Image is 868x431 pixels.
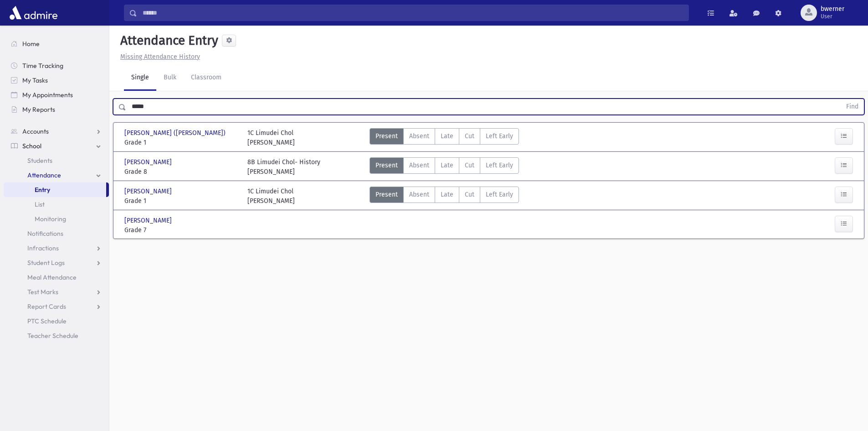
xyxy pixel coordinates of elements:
[22,127,49,135] span: Accounts
[124,128,227,138] span: [PERSON_NAME] ([PERSON_NAME])
[370,128,519,147] div: AttTypes
[4,168,109,182] a: Attendance
[27,156,52,165] span: Students
[375,161,398,170] span: Present
[124,187,174,196] span: [PERSON_NAME]
[4,226,109,241] a: Notifications
[247,157,320,177] div: 8B Limudei Chol- History [PERSON_NAME]
[409,161,429,170] span: Absent
[486,190,513,199] span: Left Early
[124,196,238,206] span: Grade 1
[22,62,63,70] span: Time Tracking
[4,102,109,117] a: My Reports
[22,40,40,48] span: Home
[27,273,77,281] span: Meal Attendance
[486,161,513,170] span: Left Early
[35,215,66,223] span: Monitoring
[247,128,295,147] div: 1C Limudei Chol [PERSON_NAME]
[124,216,174,225] span: [PERSON_NAME]
[35,186,50,194] span: Entry
[22,91,73,99] span: My Appointments
[247,187,295,206] div: 1C Limudei Chol [PERSON_NAME]
[4,58,109,73] a: Time Tracking
[184,65,229,91] a: Classroom
[117,33,218,48] h5: Attendance Entry
[4,285,109,299] a: Test Marks
[27,332,78,340] span: Teacher Schedule
[156,65,184,91] a: Bulk
[370,157,519,177] div: AttTypes
[27,288,58,296] span: Test Marks
[27,229,63,238] span: Notifications
[4,139,109,153] a: School
[4,36,109,51] a: Home
[4,124,109,139] a: Accounts
[821,5,844,13] span: bwerner
[120,53,200,61] u: Missing Attendance History
[124,65,156,91] a: Single
[124,225,238,235] span: Grade 7
[4,314,109,328] a: PTC Schedule
[486,131,513,141] span: Left Early
[35,200,45,208] span: List
[4,182,106,197] a: Entry
[124,167,238,177] span: Grade 8
[22,76,48,84] span: My Tasks
[22,142,41,150] span: School
[137,5,688,21] input: Search
[4,255,109,270] a: Student Logs
[441,161,453,170] span: Late
[370,187,519,206] div: AttTypes
[22,105,55,114] span: My Reports
[27,317,67,325] span: PTC Schedule
[27,171,61,179] span: Attendance
[27,244,59,252] span: Infractions
[465,190,474,199] span: Cut
[375,131,398,141] span: Present
[124,157,174,167] span: [PERSON_NAME]
[441,190,453,199] span: Late
[465,131,474,141] span: Cut
[409,131,429,141] span: Absent
[4,299,109,314] a: Report Cards
[4,270,109,285] a: Meal Attendance
[841,99,864,114] button: Find
[465,161,474,170] span: Cut
[4,197,109,212] a: List
[821,13,844,20] span: User
[7,4,60,22] img: AdmirePro
[409,190,429,199] span: Absent
[117,53,200,61] a: Missing Attendance History
[27,302,66,311] span: Report Cards
[441,131,453,141] span: Late
[27,259,65,267] span: Student Logs
[375,190,398,199] span: Present
[124,138,238,147] span: Grade 1
[4,328,109,343] a: Teacher Schedule
[4,241,109,255] a: Infractions
[4,73,109,88] a: My Tasks
[4,88,109,102] a: My Appointments
[4,212,109,226] a: Monitoring
[4,153,109,168] a: Students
